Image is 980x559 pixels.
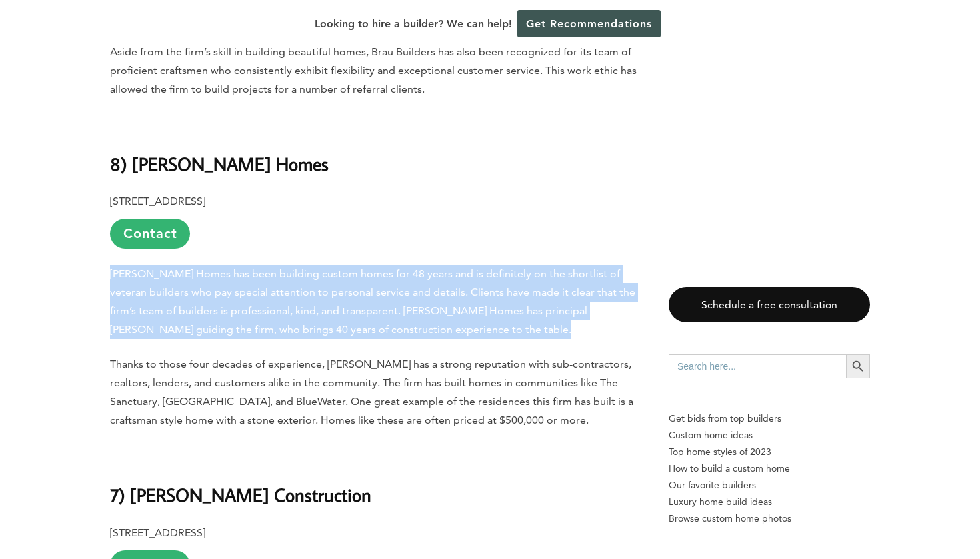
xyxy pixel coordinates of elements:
[669,354,846,378] input: Search here...
[669,427,870,444] a: Custom home ideas
[110,45,637,95] span: Aside from the firm’s skill in building beautiful homes, Brau Builders has also been recognized f...
[724,463,964,543] iframe: Drift Widget Chat Controller
[110,358,633,426] span: Thanks to those four decades of experience, [PERSON_NAME] has a strong reputation with sub-contra...
[669,510,870,527] a: Browse custom home photos
[851,359,865,374] svg: Search
[130,483,371,506] b: [PERSON_NAME] Construction
[110,526,205,539] b: [STREET_ADDRESS]
[669,444,870,460] a: Top home styles of 2023
[669,287,870,322] a: Schedule a free consultation
[517,10,661,37] a: Get Recommendations
[110,219,190,249] a: Contact
[669,460,870,477] a: How to build a custom home
[110,483,125,506] b: 7)
[669,477,870,494] a: Our favorite builders
[110,152,127,175] b: 8)
[132,152,329,175] b: [PERSON_NAME] Homes
[669,494,870,510] a: Luxury home build ideas
[110,267,635,336] span: [PERSON_NAME] Homes has been building custom homes for 48 years and is definitely on the shortlis...
[669,410,870,427] p: Get bids from top builders
[110,195,205,207] b: [STREET_ADDRESS]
